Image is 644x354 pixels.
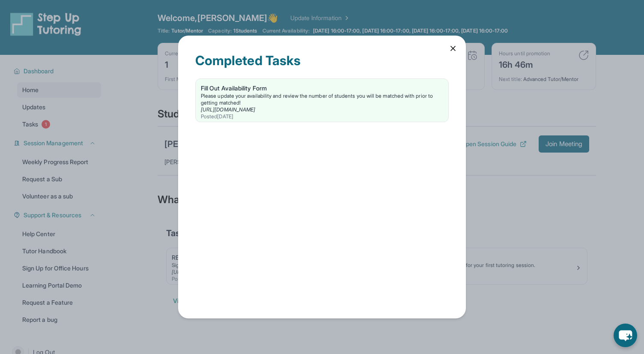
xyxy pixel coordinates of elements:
[195,53,449,78] div: Completed Tasks
[201,84,443,93] div: Fill Out Availability Form
[201,93,443,106] div: Please update your availability and review the number of students you will be matched with prior ...
[196,79,448,122] a: Fill Out Availability FormPlease update your availability and review the number of students you w...
[201,106,255,113] a: [URL][DOMAIN_NAME]
[201,113,443,120] div: Posted [DATE]
[614,324,637,347] button: chat-button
